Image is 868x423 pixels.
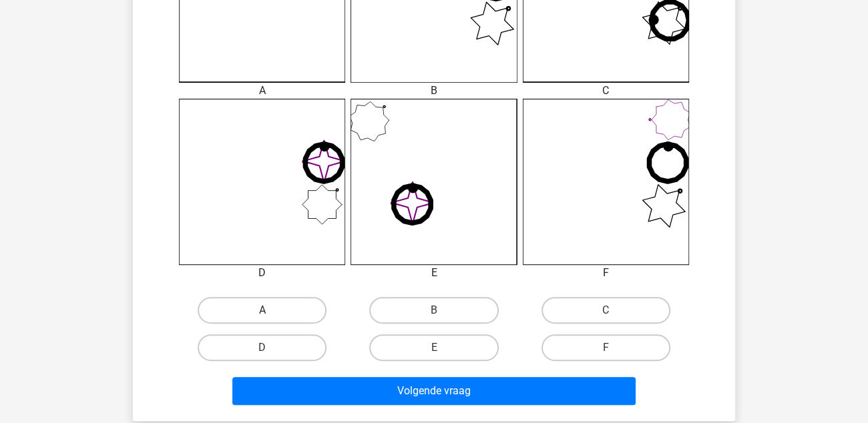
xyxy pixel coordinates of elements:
div: C [513,83,699,99]
div: D [169,265,355,281]
label: E [369,334,498,361]
button: Volgende vraag [232,377,636,405]
label: D [198,334,327,361]
div: E [341,265,527,281]
label: B [369,297,498,324]
div: B [341,83,527,99]
div: A [169,83,355,99]
label: C [541,297,670,324]
label: A [198,297,327,324]
div: F [513,265,699,281]
label: F [541,334,670,361]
